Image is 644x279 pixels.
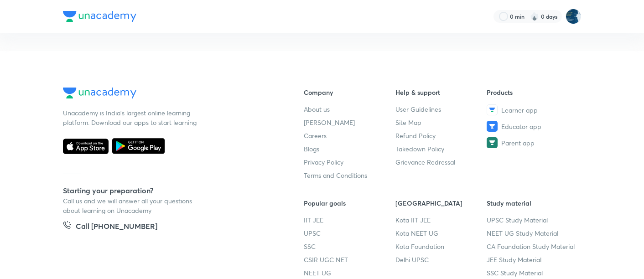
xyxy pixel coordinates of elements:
[501,122,541,131] span: Educator app
[304,118,395,127] a: [PERSON_NAME]
[395,144,487,154] a: Takedown Policy
[63,196,200,215] p: Call us and we will answer all your questions about learning on Unacademy
[63,108,200,127] p: Unacademy is India’s largest online learning platform. Download our apps to start learning
[487,121,578,132] a: Educator app
[487,137,578,148] a: Parent app
[395,104,487,114] a: User Guidelines
[304,228,395,238] a: UPSC
[304,144,395,154] a: Blogs
[63,221,157,233] a: Call [PHONE_NUMBER]
[304,131,327,140] span: Careers
[487,242,578,251] a: CA Foundation Study Material
[501,138,535,148] span: Parent app
[304,268,395,278] a: NEET UG
[487,104,578,115] a: Learner app
[395,198,487,208] h6: [GEOGRAPHIC_DATA]
[304,170,395,180] a: Terms and Conditions
[395,242,487,251] a: Kota Foundation
[304,157,395,167] a: Privacy Policy
[487,255,578,264] a: JEE Study Material
[487,268,578,278] a: SSC Study Material
[395,157,487,167] a: Grievance Redressal
[395,215,487,225] a: Kota IIT JEE
[304,88,395,97] h6: Company
[487,198,578,208] h6: Study material
[304,131,395,140] a: Careers
[487,228,578,238] a: NEET UG Study Material
[304,255,395,264] a: CSIR UGC NET
[395,255,487,264] a: Delhi UPSC
[487,104,498,115] img: Learner app
[395,228,487,238] a: Kota NEET UG
[530,12,539,21] img: streak
[63,88,136,98] img: Company Logo
[63,185,275,196] h5: Starting your preparation?
[395,118,487,127] a: Site Map
[566,9,581,24] img: Lokeshwar Chiluveru
[487,137,498,148] img: Parent app
[63,88,275,101] a: Company Logo
[63,11,136,22] img: Company Logo
[76,221,157,233] h5: Call [PHONE_NUMBER]
[395,131,487,140] a: Refund Policy
[304,104,395,114] a: About us
[487,121,498,132] img: Educator app
[487,215,578,225] a: UPSC Study Material
[395,88,487,97] h6: Help & support
[501,105,538,115] span: Learner app
[487,88,578,97] h6: Products
[304,215,395,225] a: IIT JEE
[304,198,395,208] h6: Popular goals
[304,242,395,251] a: SSC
